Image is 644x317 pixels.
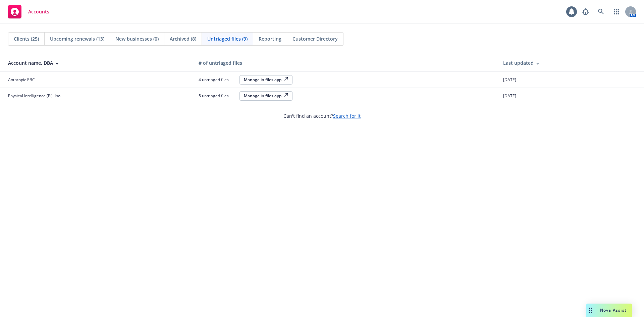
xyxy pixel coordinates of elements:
[503,59,639,66] div: Last updated
[199,77,235,83] span: 4 untriaged files
[579,5,592,18] a: Report a Bug
[586,304,632,317] button: Nova Assist
[50,35,104,42] span: Upcoming renewals (13)
[207,35,248,42] span: Untriaged files (9)
[610,5,623,18] a: Switch app
[239,75,292,85] button: Manage in files app
[333,113,361,119] a: Search for it
[503,93,516,99] span: [DATE]
[600,307,627,313] span: Nova Assist
[283,112,361,119] span: Can't find an account?
[594,5,608,18] a: Search
[8,59,188,66] div: Account name, DBA
[28,9,49,14] span: Accounts
[503,77,516,83] span: [DATE]
[199,59,492,66] div: # of untriaged files
[170,35,196,42] span: Archived (8)
[5,2,52,21] a: Accounts
[292,35,338,42] span: Customer Directory
[14,35,39,42] span: Clients (25)
[586,304,595,317] div: Drag to move
[244,77,288,83] div: Manage in files app
[239,91,292,101] button: Manage in files app
[8,77,35,83] span: Anthropic PBC
[199,93,235,99] span: 5 untriaged files
[259,35,281,42] span: Reporting
[244,93,288,99] div: Manage in files app
[115,35,159,42] span: New businesses (0)
[8,93,61,99] span: Physical Intelligence (Pi), Inc.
